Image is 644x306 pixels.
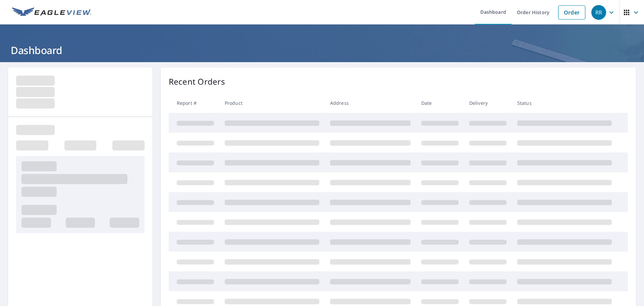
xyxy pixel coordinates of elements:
[558,5,585,19] a: Order
[8,43,636,57] h1: Dashboard
[464,93,512,113] th: Delivery
[512,93,617,113] th: Status
[219,93,325,113] th: Product
[12,7,91,17] img: EV Logo
[325,93,416,113] th: Address
[416,93,464,113] th: Date
[591,5,606,20] div: RR
[169,93,219,113] th: Report #
[169,76,225,88] p: Recent Orders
